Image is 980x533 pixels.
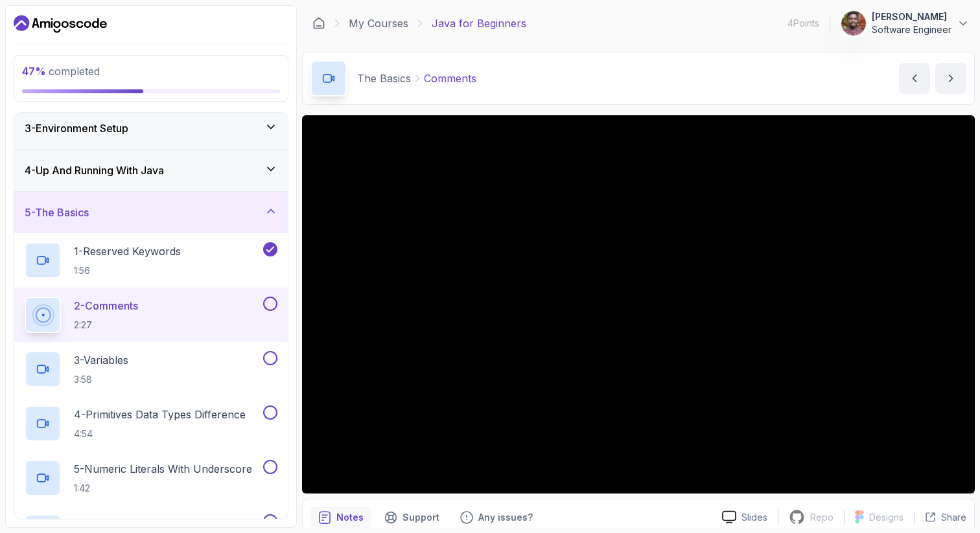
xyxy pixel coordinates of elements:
[25,242,277,278] button: 1-Reserved Keywords1:56
[25,120,128,136] h3: 3 - Environment Setup
[336,511,364,524] p: Notes
[478,511,533,524] p: Any issues?
[432,16,526,31] p: Java for Beginners
[424,71,476,86] p: Comments
[357,71,411,86] p: The Basics
[25,405,277,442] button: 4-Primitives Data Types Difference4:54
[74,516,187,531] p: 6 - Arithmetic Operators
[312,17,325,30] a: Dashboard
[22,65,100,78] span: completed
[14,150,288,191] button: 4-Up And Running With Java
[872,10,951,23] p: [PERSON_NAME]
[787,17,819,30] p: 4 Points
[841,11,866,36] img: user profile image
[941,511,966,524] p: Share
[74,461,252,477] p: 5 - Numeric Literals With Underscore
[452,507,541,528] button: Feedback button
[899,63,930,94] button: previous content
[25,163,164,178] h3: 4 - Up And Running With Java
[349,16,408,31] a: My Courses
[810,511,834,524] p: Repo
[841,10,970,36] button: user profile image[PERSON_NAME]Software Engineer
[25,460,277,496] button: 5-Numeric Literals With Underscore1:42
[74,407,246,422] p: 4 - Primitives Data Types Difference
[14,192,288,233] button: 5-The Basics
[74,264,181,277] p: 1:56
[935,63,966,94] button: next content
[741,511,767,524] p: Slides
[302,115,975,493] iframe: 2 - Comments
[74,298,138,313] p: 2 - Comments
[914,511,966,524] button: Share
[14,108,288,149] button: 3-Environment Setup
[74,244,181,259] p: 1 - Reserved Keywords
[14,14,107,34] a: Dashboard
[25,205,89,220] h3: 5 - The Basics
[74,352,128,368] p: 3 - Variables
[402,511,439,524] p: Support
[74,319,138,332] p: 2:27
[377,507,447,528] button: Support button
[712,510,778,524] a: Slides
[74,482,252,495] p: 1:42
[74,427,246,440] p: 4:54
[25,297,277,333] button: 2-Comments2:27
[74,373,128,386] p: 3:58
[25,351,277,387] button: 3-Variables3:58
[22,65,46,78] span: 47 %
[310,507,371,528] button: notes button
[869,511,904,524] p: Designs
[872,23,951,36] p: Software Engineer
